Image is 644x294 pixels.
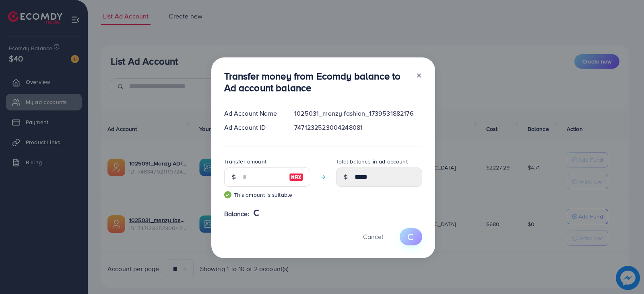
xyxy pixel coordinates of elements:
label: Transfer amount [224,157,266,165]
div: 1025031_menzy fashion_1739531882176 [288,109,428,118]
img: guide [224,191,231,198]
div: 7471232523004248081 [288,123,428,132]
img: image [289,172,303,182]
small: This amount is suitable [224,191,310,199]
label: Total balance in ad account [336,157,408,165]
button: Cancel [353,228,393,245]
h3: Transfer money from Ecomdy balance to Ad account balance [224,70,409,94]
span: Balance: [224,209,250,218]
div: Ad Account ID [218,123,288,132]
span: Cancel [363,232,383,241]
div: Ad Account Name [218,109,288,118]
